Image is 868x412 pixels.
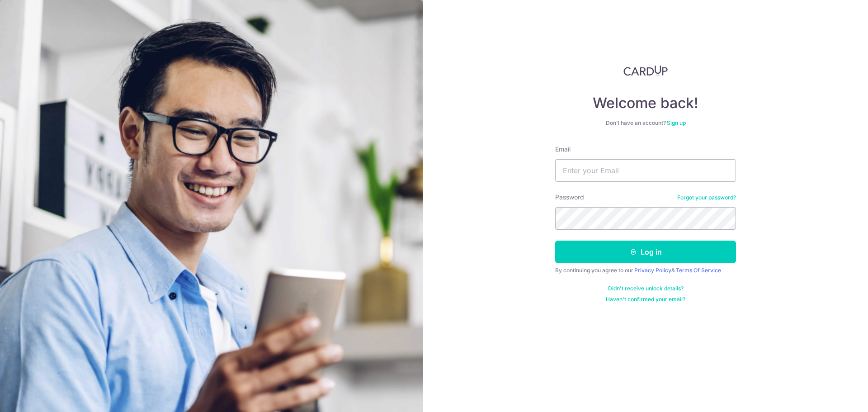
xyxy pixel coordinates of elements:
div: Don’t have an account? [555,119,736,127]
a: Didn't receive unlock details? [608,285,684,292]
a: Forgot your password? [677,194,736,201]
label: Password [555,193,584,202]
img: CardUp Logo [623,65,668,76]
a: Sign up [667,119,686,126]
input: Enter your Email [555,159,736,182]
button: Log in [555,241,736,263]
a: Terms Of Service [676,267,721,274]
label: Email [555,145,571,154]
div: By continuing you agree to our & [555,267,736,274]
a: Haven't confirmed your email? [606,296,685,303]
h4: Welcome back! [555,94,736,112]
a: Privacy Policy [634,267,671,274]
